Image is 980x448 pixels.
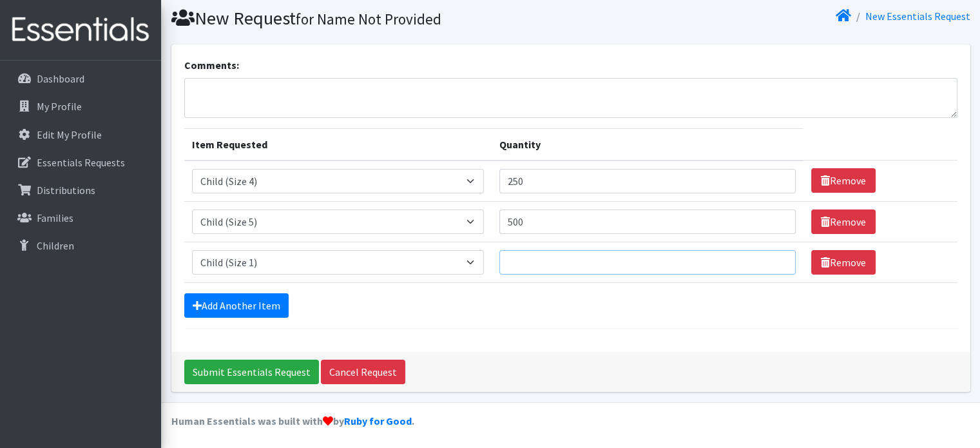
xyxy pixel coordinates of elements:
a: Children [5,233,156,258]
a: Add Another Item [184,293,289,318]
label: Comments: [184,57,239,73]
a: Essentials Requests [5,150,156,175]
p: My Profile [37,100,82,113]
a: New Essentials Request [865,10,970,23]
th: Quantity [492,128,803,161]
a: Remove [811,209,876,234]
p: Edit My Profile [37,128,102,141]
img: HumanEssentials [5,8,156,52]
a: Cancel Request [321,360,405,384]
a: Distributions [5,177,156,203]
a: Ruby for Good [344,414,412,427]
th: Item Requested [184,128,492,161]
a: Edit My Profile [5,122,156,148]
p: Distributions [37,184,95,197]
input: Submit Essentials Request [184,360,319,384]
p: Essentials Requests [37,156,125,169]
a: Families [5,205,156,231]
a: Remove [811,250,876,275]
a: Remove [811,168,876,193]
small: for Name Not Provided [296,10,441,28]
a: My Profile [5,93,156,119]
p: Children [37,239,74,252]
p: Dashboard [37,72,84,85]
strong: Human Essentials was built with by . [171,414,414,427]
a: Dashboard [5,66,156,92]
p: Families [37,211,73,224]
h1: New Request [171,7,566,30]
